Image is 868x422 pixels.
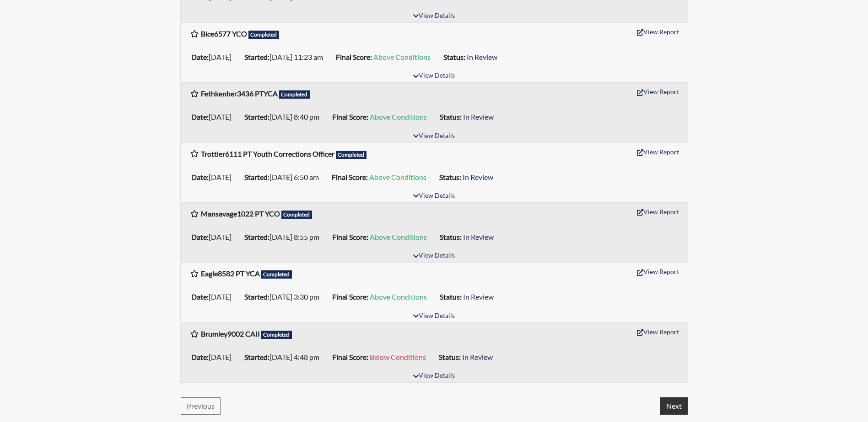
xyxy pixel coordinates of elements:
b: Started: [244,353,270,361]
b: Started: [244,112,270,121]
b: Date: [191,232,209,241]
b: Trottier6111 PT Youth Corrections Officer [201,149,334,158]
li: [DATE] 3:30 pm [241,290,329,304]
b: Started: [244,53,270,61]
b: Date: [191,353,209,361]
span: In Review [463,112,494,121]
button: View Report [633,264,683,279]
button: View Report [633,205,683,219]
span: In Review [462,353,493,361]
li: [DATE] 8:55 pm [241,230,329,244]
b: Started: [244,292,270,301]
b: Final Score: [332,353,368,361]
li: [DATE] [188,230,241,244]
b: Bice6577 YCO [201,29,247,38]
span: Completed [248,31,280,39]
button: View Details [409,70,459,82]
button: View Report [633,145,683,159]
button: View Details [409,370,459,382]
button: View Details [409,250,459,262]
b: Started: [244,173,270,181]
b: Date: [191,173,209,181]
span: Above Conditions [370,232,427,241]
span: Completed [336,151,367,159]
b: Final Score: [332,173,368,181]
span: In Review [467,53,497,61]
span: Above Conditions [370,292,427,301]
b: Final Score: [332,232,368,241]
b: Status: [440,112,462,121]
button: View Details [409,130,459,142]
span: Above Conditions [369,173,426,181]
button: View Details [409,310,459,322]
span: Below Conditions [370,353,426,361]
li: [DATE] [188,350,241,364]
b: Final Score: [336,53,372,61]
b: Date: [191,53,209,61]
b: Date: [191,292,209,301]
button: View Details [409,190,459,202]
b: Date: [191,112,209,121]
span: Completed [261,270,292,279]
li: [DATE] 8:40 pm [241,110,329,124]
b: Mansavage1022 PT YCO [201,209,280,218]
b: Final Score: [332,112,368,121]
button: View Report [633,84,683,99]
button: View Report [633,325,683,339]
span: In Review [463,232,494,241]
b: Brumley9002 CAII [201,329,260,338]
li: [DATE] 6:50 am [241,170,328,185]
b: Eagle8582 PT YCA [201,269,260,278]
b: Final Score: [332,292,368,301]
span: In Review [463,292,494,301]
button: Next [660,397,688,415]
li: [DATE] [188,50,241,64]
span: Completed [281,211,313,219]
li: [DATE] 4:48 pm [241,350,329,364]
li: [DATE] 11:23 am [241,50,332,64]
li: [DATE] [188,290,241,304]
li: [DATE] [188,110,241,124]
button: Previous [181,397,221,415]
span: In Review [463,173,493,181]
b: Status: [439,353,461,361]
li: [DATE] [188,170,241,185]
button: View Details [409,10,459,22]
b: Started: [244,232,270,241]
b: Fethkenher3436 PTYCA [201,89,278,98]
button: View Report [633,25,683,39]
b: Status: [440,292,462,301]
b: Status: [443,53,465,61]
span: Completed [279,90,310,99]
b: Status: [440,232,462,241]
span: Above Conditions [373,53,431,61]
b: Status: [439,173,461,181]
span: Completed [261,331,292,339]
span: Above Conditions [370,112,427,121]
